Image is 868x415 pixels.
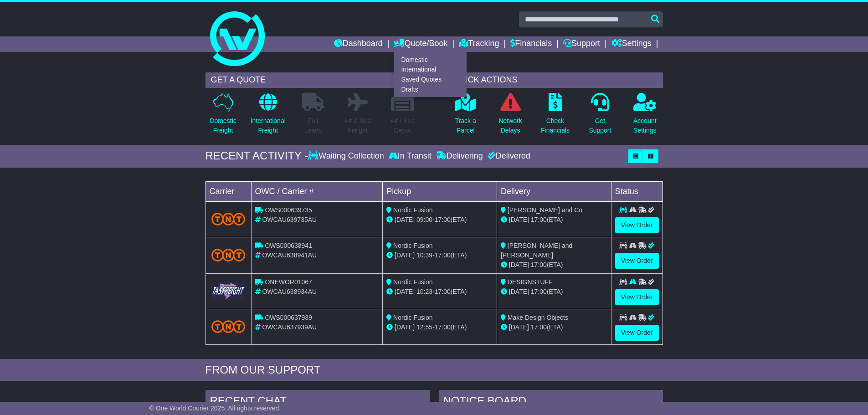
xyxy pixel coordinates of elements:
div: - (ETA) [386,251,493,260]
a: View Order [615,289,659,305]
a: Drafts [394,84,466,94]
a: International [394,65,466,75]
a: Quote/Book [394,36,447,52]
div: In Transit [386,151,434,161]
a: Settings [611,36,652,52]
a: View Order [615,217,659,233]
span: OWCAU638941AU [262,251,317,259]
p: Get Support [589,116,611,135]
span: DESIGNSTUFF [508,278,553,286]
a: CheckFinancials [540,92,570,140]
span: [DATE] [509,288,529,295]
span: [PERSON_NAME] and [PERSON_NAME] [501,242,572,259]
span: [DATE] [509,323,529,331]
span: 17:00 [531,288,547,295]
span: 17:00 [435,288,451,295]
span: OWS000637939 [265,314,312,321]
p: Track a Parcel [455,116,476,135]
a: InternationalFreight [250,92,286,140]
div: (ETA) [501,260,607,270]
span: OWCAU638934AU [262,288,317,295]
span: [DATE] [395,288,415,295]
div: Delivering [434,151,485,161]
div: Quote/Book [394,52,467,97]
p: Air / Sea Depot [390,116,415,135]
div: Delivered [485,151,530,161]
a: View Order [615,325,659,341]
span: [DATE] [395,216,415,223]
a: Support [563,36,600,52]
span: 17:00 [531,216,547,223]
p: Network Delays [498,116,522,135]
a: View Order [615,253,659,269]
a: AccountSettings [633,92,657,140]
span: 09:00 [416,216,432,223]
div: NOTICE BOARD [439,390,663,415]
div: RECENT ACTIVITY - [205,149,308,163]
span: 17:00 [435,323,451,331]
a: Domestic [394,55,466,65]
a: NetworkDelays [498,92,522,140]
a: DomesticFreight [209,92,236,140]
span: Nordic Fusion [393,242,432,249]
div: Waiting Collection [308,151,386,161]
td: OWC / Carrier # [251,181,383,201]
span: [PERSON_NAME] and Co [508,206,582,214]
div: (ETA) [501,287,607,297]
a: Dashboard [334,36,383,52]
img: GetCarrierServiceLogo [211,282,246,300]
div: FROM OUR SUPPORT [205,364,663,377]
span: ONEWOR01067 [265,278,312,286]
p: Domestic Freight [210,116,236,135]
div: - (ETA) [386,215,493,225]
span: 10:39 [416,251,432,259]
span: Make Design Objects [508,314,568,321]
img: TNT_Domestic.png [211,213,246,225]
span: 17:00 [435,216,451,223]
a: Track aParcel [455,92,477,140]
span: OWS000639735 [265,206,312,214]
div: - (ETA) [386,323,493,332]
span: Nordic Fusion [393,278,432,286]
p: Air & Sea Freight [344,116,371,135]
a: Saved Quotes [394,75,466,85]
td: Carrier [205,181,251,201]
span: [DATE] [395,251,415,259]
td: Delivery [497,181,611,201]
a: Tracking [459,36,499,52]
div: (ETA) [501,215,607,225]
a: GetSupport [588,92,611,140]
p: Account Settings [633,116,657,135]
div: GET A QUOTE [205,72,421,88]
span: 12:55 [416,323,432,331]
p: Check Financials [541,116,570,135]
span: OWCAU637939AU [262,323,317,331]
p: International Freight [251,116,286,135]
div: RECENT CHAT [205,390,430,415]
span: OWS000638941 [265,242,312,249]
img: TNT_Domestic.png [211,320,246,333]
td: Pickup [383,181,497,201]
img: TNT_Domestic.png [211,249,246,261]
span: 17:00 [435,251,451,259]
a: Financials [510,36,552,52]
div: - (ETA) [386,287,493,297]
span: Nordic Fusion [393,314,432,321]
div: QUICK ACTIONS [448,72,663,88]
td: Status [611,181,663,201]
div: (ETA) [501,323,607,332]
span: [DATE] [395,323,415,331]
span: [DATE] [509,261,529,268]
span: [DATE] [509,216,529,223]
span: © One World Courier 2025. All rights reserved. [149,405,281,412]
span: 17:00 [531,323,547,331]
span: OWCAU639735AU [262,216,317,223]
p: Full Loads [302,116,324,135]
span: 10:23 [416,288,432,295]
span: 17:00 [531,261,547,268]
span: Nordic Fusion [393,206,432,214]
